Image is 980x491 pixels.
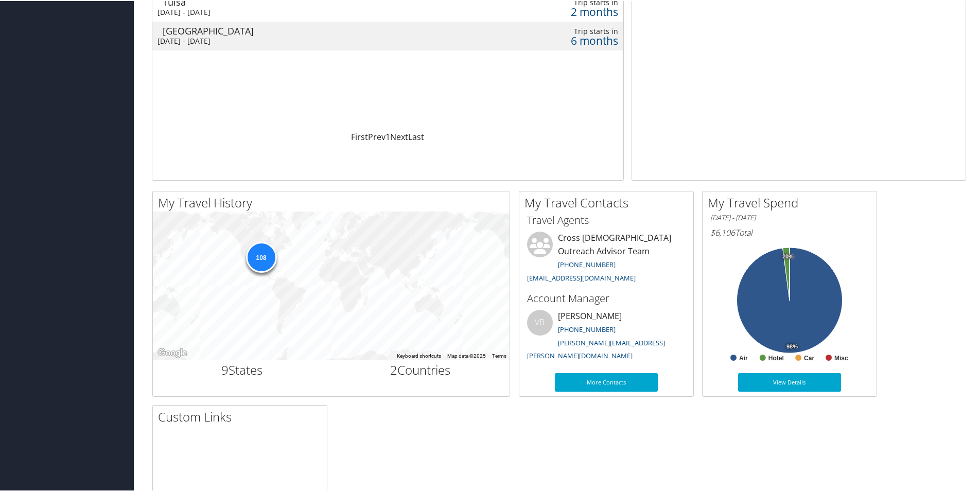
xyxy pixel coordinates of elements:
[155,345,189,359] a: Open this area in Google Maps (opens a new window)
[708,193,877,211] h2: My Travel Spend
[527,272,636,282] a: [EMAIL_ADDRESS][DOMAIN_NAME]
[522,309,691,364] li: [PERSON_NAME]
[163,25,447,34] div: [GEOGRAPHIC_DATA]
[246,241,276,272] div: 108
[157,36,442,45] div: [DATE] - [DATE]
[221,360,229,377] span: 9
[782,253,791,259] tspan: 2%
[527,309,553,335] div: VB
[397,352,441,359] button: Keyboard shortcuts
[408,130,424,142] a: Last
[804,354,814,361] text: Car
[492,352,506,358] a: Terms (opens in new tab)
[558,259,616,268] a: [PHONE_NUMBER]
[368,130,386,142] a: Prev
[527,337,665,360] a: [PERSON_NAME][EMAIL_ADDRESS][PERSON_NAME][DOMAIN_NAME]
[339,360,502,378] h2: Countries
[351,130,368,142] a: First
[768,354,784,361] text: Hotel
[555,372,658,391] a: More Contacts
[710,226,869,237] h6: Total
[502,26,618,35] div: Trip starts in
[834,354,848,361] text: Misc
[155,345,189,359] img: Google
[786,343,798,349] tspan: 98%
[158,193,510,211] h2: My Travel History
[386,130,390,142] a: 1
[158,407,327,425] h2: Custom Links
[527,290,686,305] h3: Account Manager
[522,231,691,286] li: Cross [DEMOGRAPHIC_DATA] Outreach Advisor Team
[527,212,686,226] h3: Travel Agents
[390,360,397,377] span: 2
[502,35,618,44] div: 6 months
[785,253,794,259] tspan: 0%
[710,226,735,237] span: $6,106
[710,212,869,222] h6: [DATE] - [DATE]
[739,354,748,361] text: Air
[558,324,616,333] a: [PHONE_NUMBER]
[447,352,486,358] span: Map data ©2025
[502,6,618,15] div: 2 months
[524,193,693,211] h2: My Travel Contacts
[738,372,841,391] a: View Details
[161,360,324,378] h2: States
[157,7,442,16] div: [DATE] - [DATE]
[390,130,408,142] a: Next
